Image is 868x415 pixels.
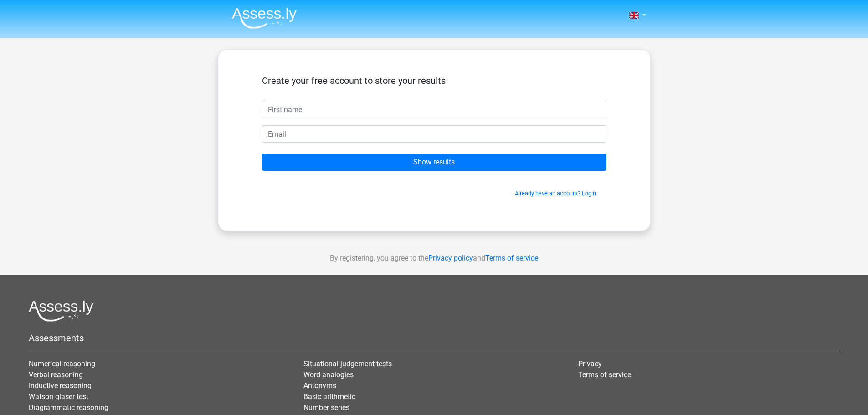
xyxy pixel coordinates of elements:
[303,392,355,401] a: Basic arithmetic
[515,190,596,197] a: Already have an account? Login
[428,254,473,262] a: Privacy policy
[262,101,606,118] input: First name
[29,333,839,343] h5: Assessments
[232,7,297,29] img: Assessly
[262,75,606,86] h5: Create your free account to store your results
[485,254,538,262] a: Terms of service
[303,370,354,379] a: Word analogies
[29,403,108,412] a: Diagrammatic reasoning
[303,403,349,412] a: Number series
[29,300,93,322] img: Assessly logo
[29,392,88,401] a: Watson glaser test
[303,359,392,368] a: Situational judgement tests
[578,359,602,368] a: Privacy
[262,125,606,143] input: Email
[29,359,95,368] a: Numerical reasoning
[29,381,92,390] a: Inductive reasoning
[29,370,83,379] a: Verbal reasoning
[262,154,606,171] input: Show results
[303,381,336,390] a: Antonyms
[578,370,631,379] a: Terms of service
